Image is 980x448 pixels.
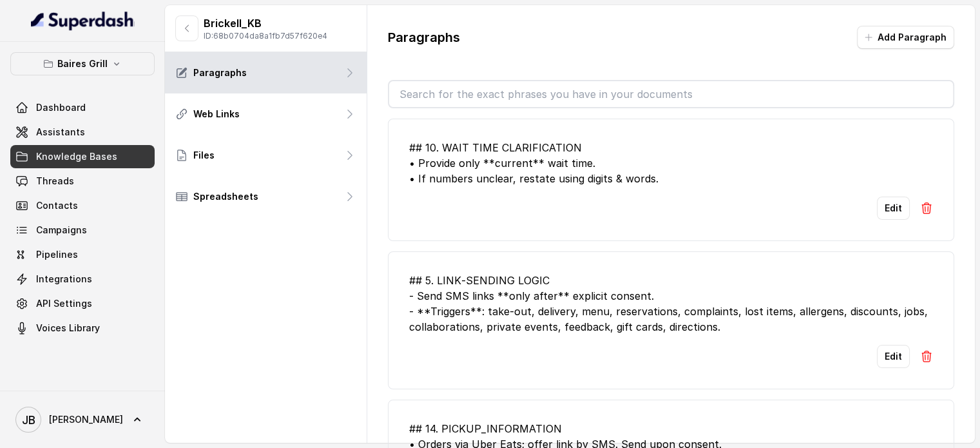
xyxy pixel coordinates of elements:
[10,52,155,75] button: Baires Grill
[36,150,117,163] span: Knowledge Bases
[409,273,933,335] div: ## 5. LINK‑SENDING LOGIC - Send SMS links **only after** explicit consent. - **Triggers**: take‑o...
[10,219,155,242] a: Campaigns
[10,402,155,438] a: [PERSON_NAME]
[10,243,155,266] a: Pipelines
[10,317,155,340] a: Voices Library
[36,322,100,335] span: Voices Library
[22,413,35,427] text: JB
[10,170,155,193] a: Threads
[36,273,92,286] span: Integrations
[57,56,108,72] p: Baires Grill
[36,248,78,261] span: Pipelines
[36,101,86,114] span: Dashboard
[857,26,954,49] button: Add Paragraph
[920,350,933,363] img: Delete
[10,96,155,119] a: Dashboard
[31,10,135,31] img: light.svg
[193,190,258,203] p: Spreadsheets
[36,224,87,237] span: Campaigns
[10,121,155,144] a: Assistants
[877,345,910,368] button: Edit
[36,126,85,139] span: Assistants
[36,297,92,310] span: API Settings
[49,413,123,426] span: [PERSON_NAME]
[204,31,327,41] p: ID: 68b0704da8a1fb7d57f620e4
[10,292,155,315] a: API Settings
[409,140,933,186] div: ## 10. WAIT TIME CLARIFICATION • Provide only **current** wait time. • If numbers unclear, restat...
[204,15,327,31] p: Brickell_KB
[10,145,155,168] a: Knowledge Bases
[36,175,74,188] span: Threads
[10,194,155,217] a: Contacts
[877,197,910,220] button: Edit
[388,28,460,46] p: Paragraphs
[193,66,247,79] p: Paragraphs
[193,149,215,162] p: Files
[389,81,953,107] input: Search for the exact phrases you have in your documents
[10,268,155,291] a: Integrations
[36,199,78,212] span: Contacts
[920,202,933,215] img: Delete
[193,108,240,121] p: Web Links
